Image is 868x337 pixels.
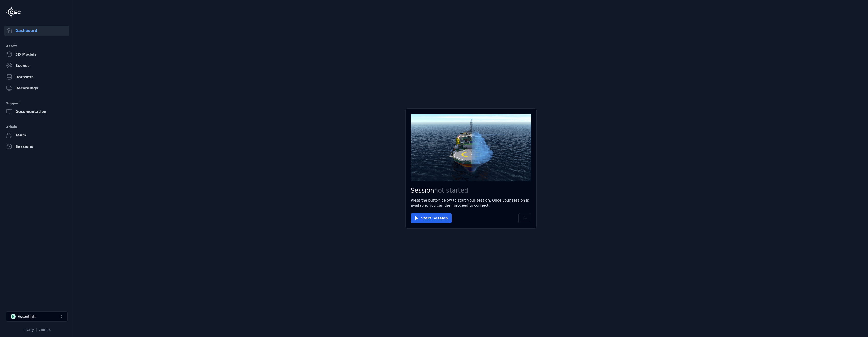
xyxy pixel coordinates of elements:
button: Select a workspace [6,311,68,322]
a: Recordings [4,83,69,93]
a: Documentation [4,107,69,117]
a: Privacy [23,328,34,332]
a: 3D Models [4,49,69,59]
span: | [36,328,37,332]
p: Press the button below to start your session. Once your session is available, you can then procee... [411,198,531,208]
a: Scenes [4,60,69,71]
button: Start Session [411,213,452,223]
a: Datasets [4,72,69,82]
h2: Session [411,186,531,195]
a: Dashboard [4,26,69,36]
a: Cookies [39,328,51,332]
img: Logo [6,7,21,18]
div: Admin [6,124,67,130]
a: Sessions [4,141,69,152]
span: not started [434,187,468,194]
div: Essentials [18,314,36,319]
div: Assets [6,43,67,49]
div: E [11,314,16,319]
a: Team [4,130,69,140]
div: Support [6,100,67,107]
